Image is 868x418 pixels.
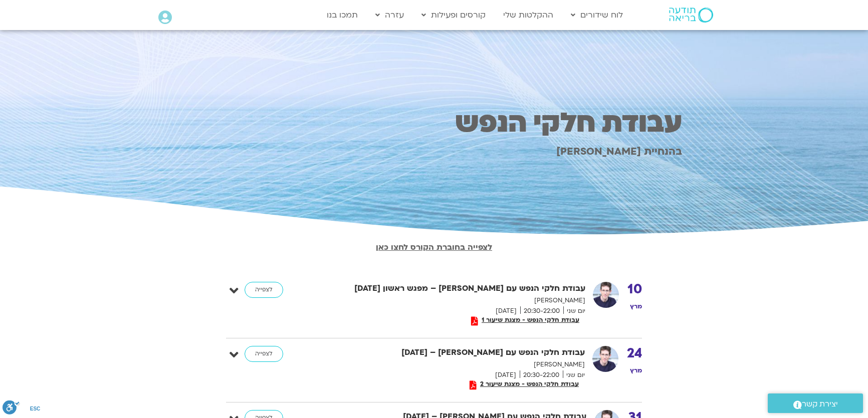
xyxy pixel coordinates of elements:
[339,359,585,370] p: [PERSON_NAME]
[322,6,363,25] a: תמכו בנו
[376,242,492,253] a: לצפייה בחוברת הקורס לחצו כאן
[768,393,863,413] a: יצירת קשר
[186,111,682,136] h1: עבודת חלקי הנפש
[498,6,558,25] a: ההקלטות שלי
[563,306,585,316] span: יום שני
[627,282,642,297] strong: 10
[186,146,682,157] h1: בהנחיית [PERSON_NAME]
[245,346,283,362] a: לצפייה
[492,370,520,380] span: [DATE]
[630,366,642,374] span: מרץ
[627,346,642,361] strong: 24
[492,306,520,316] span: [DATE]
[566,6,628,25] a: לוח שידורים
[340,295,585,306] p: [PERSON_NAME]
[370,6,409,25] a: עזרה
[478,316,583,323] span: עבודת חלקי הנפש - מצגת שיעור 1
[466,380,582,390] a: עבודת חלקי הנפש - מצגת שיעור 2
[245,282,283,298] a: לצפייה
[416,6,491,25] a: קורסים ופעילות
[339,346,585,359] strong: עבודת חלקי הנפש עם [PERSON_NAME] – [DATE]
[520,370,563,380] span: 20:30-22:00
[802,397,838,411] span: יצירת קשר
[340,282,585,295] strong: עבודת חלקי הנפש עם [PERSON_NAME] – מפגש ראשון [DATE]
[520,306,563,316] span: 20:30-22:00
[477,380,582,387] span: עבודת חלקי הנפש - מצגת שיעור 2
[630,302,642,310] span: מרץ
[669,8,713,23] img: תודעה בריאה
[563,370,585,380] span: יום שני
[468,316,583,326] a: עבודת חלקי הנפש - מצגת שיעור 1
